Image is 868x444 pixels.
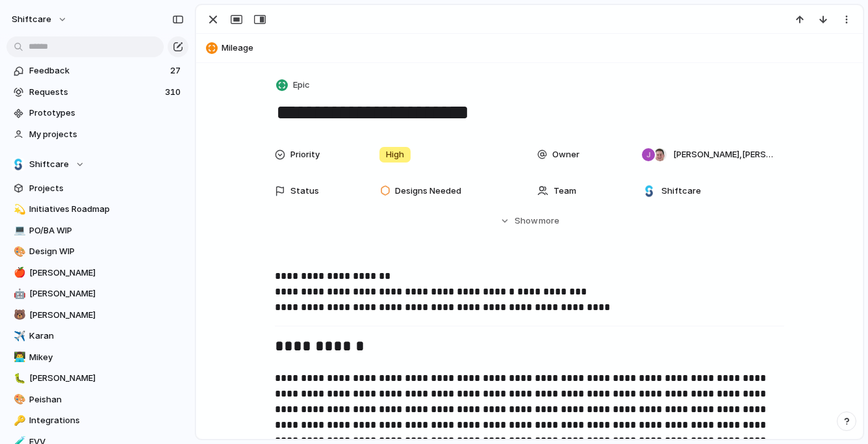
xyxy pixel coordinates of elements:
[6,326,188,346] a: ✈️Karan
[12,203,25,216] button: 💫
[6,306,188,325] a: 🐻[PERSON_NAME]
[14,371,23,386] div: 🐛
[14,265,23,280] div: 🍎
[274,76,314,95] button: Epic
[14,329,23,344] div: ✈️
[6,83,188,102] a: Requests310
[14,223,23,238] div: 💻
[29,128,184,141] span: My projects
[6,242,188,261] a: 🎨Design WIP
[29,224,184,237] span: PO/BA WIP
[6,61,188,81] a: Feedback27
[515,215,538,228] span: Show
[6,125,188,144] a: My projects
[386,148,404,161] span: High
[395,185,461,198] span: Designs Needed
[6,200,188,219] a: 💫Initiatives Roadmap
[29,267,184,280] span: [PERSON_NAME]
[29,351,184,364] span: Mikey
[12,13,51,26] span: shiftcare
[222,42,857,55] span: Mileage
[12,414,25,427] button: 🔑
[29,64,166,77] span: Feedback
[14,392,23,407] div: 🎨
[6,179,188,198] a: Projects
[29,203,184,216] span: Initiatives Roadmap
[6,103,188,123] a: Prototypes
[29,86,161,99] span: Requests
[29,414,184,427] span: Integrations
[29,372,184,385] span: [PERSON_NAME]
[202,38,857,59] button: Mileage
[12,351,25,364] button: 👨‍💻
[290,148,320,161] span: Priority
[29,393,184,406] span: Peishan
[12,245,25,258] button: 🎨
[293,79,310,92] span: Epic
[290,185,319,198] span: Status
[6,9,74,30] button: shiftcare
[29,245,184,258] span: Design WIP
[275,209,784,233] button: Showmore
[554,185,576,198] span: Team
[673,148,773,161] span: [PERSON_NAME] , [PERSON_NAME]
[6,155,188,174] button: Shiftcare
[29,309,184,322] span: [PERSON_NAME]
[14,413,23,428] div: 🔑
[14,307,23,322] div: 🐻
[12,330,25,343] button: ✈️
[12,287,25,300] button: 🤖
[12,224,25,237] button: 💻
[661,185,701,198] span: Shiftcare
[29,287,184,300] span: [PERSON_NAME]
[29,107,184,120] span: Prototypes
[12,393,25,406] button: 🎨
[29,330,184,343] span: Karan
[539,215,559,228] span: more
[12,309,25,322] button: 🐻
[552,148,580,161] span: Owner
[6,411,188,430] a: 🔑Integrations
[29,158,69,171] span: Shiftcare
[29,182,184,195] span: Projects
[6,390,188,410] a: 🎨Peishan
[165,86,183,99] span: 310
[14,350,23,365] div: 👨‍💻
[6,221,188,241] a: 💻PO/BA WIP
[12,372,25,385] button: 🐛
[14,202,23,217] div: 💫
[6,284,188,304] a: 🤖[PERSON_NAME]
[6,369,188,388] a: 🐛[PERSON_NAME]
[6,263,188,283] a: 🍎[PERSON_NAME]
[170,64,183,77] span: 27
[6,348,188,367] a: 👨‍💻Mikey
[14,244,23,259] div: 🎨
[12,267,25,280] button: 🍎
[14,287,23,302] div: 🤖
